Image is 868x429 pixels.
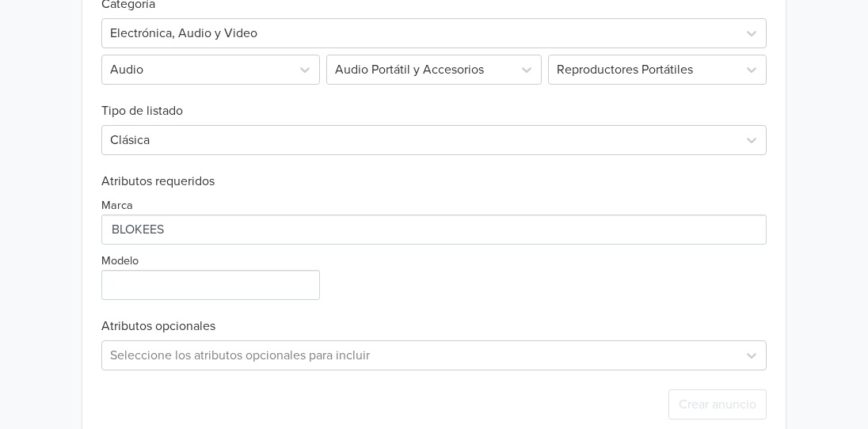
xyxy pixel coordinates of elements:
label: Marca [101,197,133,214]
h6: Tipo de listado [101,85,767,119]
button: Crear anuncio [668,389,767,420]
h6: Atributos requeridos [101,174,767,189]
h6: Atributos opcionales [101,319,767,334]
label: Modelo [101,252,139,270]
